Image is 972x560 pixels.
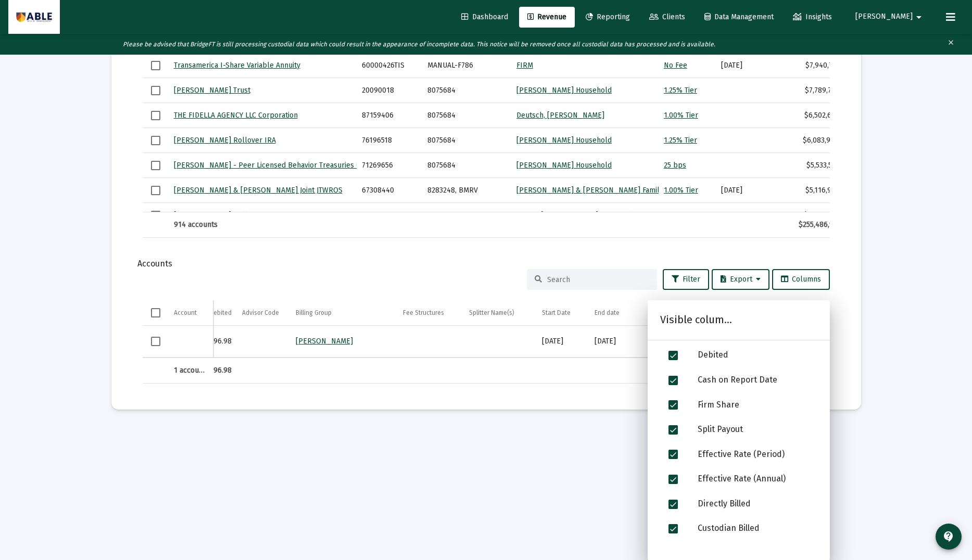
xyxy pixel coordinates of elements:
a: [PERSON_NAME] Household [516,136,612,145]
a: [PERSON_NAME] Trust [174,86,250,95]
div: Debited [689,342,817,367]
td: 66670845 [357,203,422,228]
td: 60000426TIS [357,53,422,78]
div: Select row [151,161,160,170]
a: THE FIDELLA AGENCY LLC Corporation [174,111,298,120]
div: Visible columns [660,313,735,327]
td: 20090018 [357,78,422,103]
td: 8075684 [422,103,511,128]
div: Effective Rate (Annual) [689,466,817,491]
div: Select row [151,337,160,346]
a: Dashboard [453,7,516,28]
span: Filter [672,275,700,284]
a: Revenue [519,7,575,28]
div: Select all [151,308,160,317]
td: 67308440 [357,178,422,203]
a: [PERSON_NAME] - Peer Licensed Behavior Treasuries Corporation [174,161,396,170]
div: Select row [151,186,160,195]
td: Column Fee Structures [398,300,464,325]
a: [PERSON_NAME] & [PERSON_NAME] Joint JTWROS [174,186,343,195]
div: Accounts [137,259,835,269]
span: Clients [649,12,685,21]
div: $796.98 [197,336,232,347]
td: Column Account [169,300,213,325]
a: [PERSON_NAME] Rollover IRA [174,211,276,220]
div: $6,502,676.72 [799,110,848,121]
button: Filter [663,269,709,290]
span: Revenue [527,12,566,21]
div: $796.98 [197,365,232,376]
span: Insights [793,12,832,21]
td: 8065721, 8255849 [422,203,511,228]
td: [DATE] [537,326,589,358]
td: 60 [638,326,673,358]
a: [PERSON_NAME] [296,337,353,346]
a: 70 bps [664,211,687,220]
td: Column Advisor Code [237,300,291,325]
td: [DATE] [589,326,638,358]
td: Column End date [589,300,638,325]
td: [DATE] [716,53,793,78]
div: Data grid [143,300,830,384]
a: Transamerica I-Share Variable Annuity [174,61,300,70]
img: Dashboard [16,7,52,28]
div: $5,116,917.28 [799,185,848,196]
a: Leben, [PERSON_NAME] Household [516,211,636,220]
div: Directly Billed [689,491,817,516]
div: Billing Group [296,309,332,317]
td: 71269656 [357,153,422,178]
span: Export [721,275,761,284]
td: Column Billing Group [291,300,398,325]
a: [PERSON_NAME] Household [516,86,612,95]
td: Column Debited [192,300,237,325]
div: Select row [151,111,160,120]
i: Please be advised that BridgeFT is still processing custodial data which could result in the appe... [123,41,715,48]
a: Data Management [696,7,782,28]
div: Select row [151,61,160,70]
a: [PERSON_NAME] & [PERSON_NAME] Family Household [516,186,701,195]
a: [PERSON_NAME] Household [516,161,612,170]
div: Effective Rate (Period) [689,442,817,467]
a: 25 bps [664,161,686,170]
mat-icon: contact_support [942,530,955,543]
div: $7,940,751.35 [799,60,848,71]
div: Select row [151,136,160,145]
input: Search [547,275,649,284]
button: [PERSON_NAME] [843,6,938,27]
div: $7,789,723.28 [799,85,848,96]
div: Select row [151,211,160,220]
div: $5,533,532.74 [799,160,848,171]
td: 8075684 [422,128,511,153]
div: Cash on Report Date [689,367,817,392]
a: 1.25% Tier [664,136,697,145]
td: 8283248, BMRV [422,178,511,203]
div: Account [174,309,197,317]
div: $255,486,983.51 [799,220,848,230]
span: Columns [781,275,821,284]
div: Firm Share [689,392,817,417]
button: Export [712,269,769,290]
div: 914 accounts [174,220,352,230]
td: Column Start Date [537,300,589,325]
span: Data Management [704,12,774,21]
a: Insights [785,7,840,28]
a: Deutsch, [PERSON_NAME] [516,111,604,120]
div: Debited [209,309,232,317]
td: [DATE] [716,178,793,203]
div: End date [595,309,620,317]
td: Column Days [638,300,673,325]
div: Start Date [542,309,571,317]
a: 1.00% Tier [664,186,698,195]
a: FIRM [516,61,533,70]
a: 1.25% Tier [664,86,697,95]
span: [PERSON_NAME] [855,12,913,21]
div: $4,964,177.99 [799,210,848,221]
td: 8075684 [422,153,511,178]
button: Columns [772,269,830,290]
td: MANUAL-F786 [422,53,511,78]
a: [PERSON_NAME] Rollover IRA [174,136,276,145]
div: Split Payout [689,417,817,442]
td: 8075684 [422,78,511,103]
mat-icon: arrow_drop_down [913,7,925,28]
a: Clients [641,7,693,28]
